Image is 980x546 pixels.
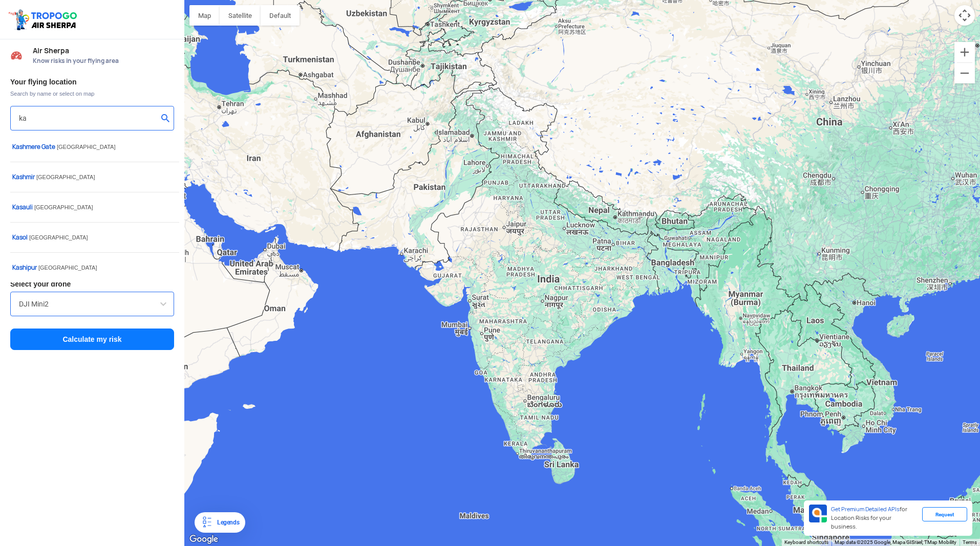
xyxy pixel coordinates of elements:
[12,173,36,181] span: hmir
[922,507,967,521] div: Request
[10,90,174,98] span: Search by name or select on map
[963,539,977,545] a: Terms
[954,5,975,26] button: Map camera controls
[33,47,174,55] span: Air Sherpa
[12,173,23,181] span: Kas
[57,144,116,150] span: [GEOGRAPHIC_DATA]
[189,5,220,26] button: Show street map
[12,233,29,242] span: ol
[12,233,23,242] span: Kas
[12,203,34,211] span: auli
[12,264,23,272] span: Kas
[213,516,239,529] div: Legends
[827,505,922,532] div: for Location Risks for your business.
[33,57,174,65] span: Know risks in your flying area
[29,234,88,241] span: [GEOGRAPHIC_DATA]
[954,42,975,62] button: Zoom in
[201,516,213,529] img: Legends
[10,329,174,350] button: Calculate my risk
[8,8,80,31] img: ic_tgdronemaps.svg
[12,143,57,151] span: hmere Gate
[10,78,174,85] h3: Your flying location
[12,203,23,211] span: Kas
[10,280,174,288] h3: Select your drone
[12,143,23,151] span: Kas
[187,533,221,546] img: Google
[835,539,956,545] span: Map data ©2025 Google, Mapa GISrael, TMap Mobility
[12,264,38,272] span: hipur
[220,5,261,26] button: Show satellite imagery
[784,539,828,546] button: Keyboard shortcuts
[10,49,23,61] img: Risk Scores
[809,505,827,522] img: Premium APIs
[954,63,975,83] button: Zoom out
[34,204,93,210] span: [GEOGRAPHIC_DATA]
[19,298,165,310] input: Search by name or Brand
[187,533,221,546] a: Open this area in Google Maps (opens a new window)
[19,112,158,124] input: Search your flying location
[36,174,95,180] span: [GEOGRAPHIC_DATA]
[831,506,900,513] span: Get Premium Detailed APIs
[38,265,97,271] span: [GEOGRAPHIC_DATA]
